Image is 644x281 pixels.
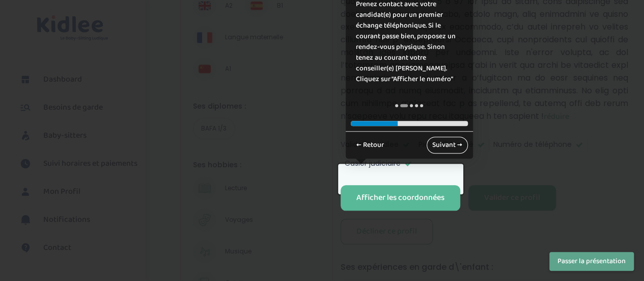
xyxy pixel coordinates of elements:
[351,137,389,154] a: ← Retour
[427,137,468,154] a: Suivant →
[356,192,444,204] div: Afficher les coordonnées
[341,185,460,211] button: Afficher les coordonnées
[549,252,634,271] button: Passer la présentation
